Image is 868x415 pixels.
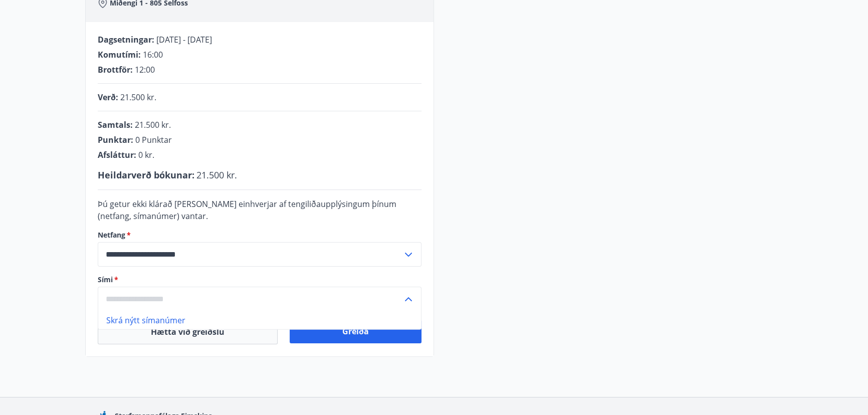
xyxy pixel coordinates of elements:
[98,319,278,344] button: Hætta við greiðslu
[143,49,163,60] span: 16:00
[135,119,171,130] span: 21.500 kr.
[98,169,194,181] span: Heildarverð bókunar :
[98,64,133,75] span: Brottför :
[156,34,212,45] span: [DATE] - [DATE]
[138,149,154,160] span: 0 kr.
[98,119,133,130] span: Samtals :
[98,49,141,60] span: Komutími :
[98,149,136,160] span: Afsláttur :
[196,169,237,181] span: 21.500 kr.
[98,134,133,145] span: Punktar :
[135,134,172,145] span: 0 Punktar
[98,34,154,45] span: Dagsetningar :
[98,275,421,285] label: Sími
[98,311,421,329] li: Skrá nýtt símanúmer
[135,64,155,75] span: 12:00
[98,92,118,103] span: Verð :
[98,230,421,240] label: Netfang
[290,319,421,343] button: Greiða
[98,198,396,222] span: Þú getur ekki klárað [PERSON_NAME] einhverjar af tengiliðaupplýsingum þínum (netfang, símanúmer) ...
[120,92,156,103] span: 21.500 kr.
